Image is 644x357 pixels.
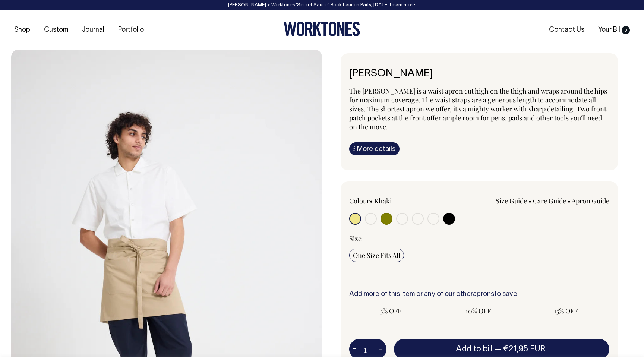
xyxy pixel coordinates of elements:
[494,345,547,353] span: —
[7,3,637,8] div: [PERSON_NAME] × Worktones ‘Secret Sauce’ Book Launch Party, [DATE]. .
[349,86,607,131] span: The [PERSON_NAME] is a waist apron cut high on the thigh and wraps around the hips for maximum co...
[456,345,492,353] span: Add to bill
[528,196,531,205] span: •
[41,24,71,36] a: Custom
[79,24,107,36] a: Journal
[115,24,147,36] a: Portfolio
[349,68,609,80] h6: [PERSON_NAME]
[524,304,607,317] input: 15% OFF
[595,24,633,36] a: Your Bill0
[349,142,400,155] a: iMore details
[441,306,516,315] span: 10% OFF
[349,291,609,298] h6: Add more of this item or any of our other to save
[370,196,373,205] span: •
[528,306,603,315] span: 15% OFF
[622,26,630,34] span: 0
[353,306,429,315] span: 5% OFF
[437,304,520,317] input: 10% OFF
[353,145,355,152] span: i
[390,3,415,7] a: Learn more
[349,304,432,317] input: 5% OFF
[375,342,386,357] button: +
[568,196,571,205] span: •
[349,249,404,262] input: One Size Fits All
[473,291,494,297] a: aprons
[374,196,392,205] label: Khaki
[533,196,566,205] a: Care Guide
[546,24,587,36] a: Contact Us
[11,24,33,36] a: Shop
[349,342,360,357] button: -
[353,251,400,260] span: One Size Fits All
[503,345,546,353] span: €21,95 EUR
[496,196,527,205] a: Size Guide
[349,196,453,205] div: Colour
[572,196,609,205] a: Apron Guide
[349,234,609,243] div: Size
